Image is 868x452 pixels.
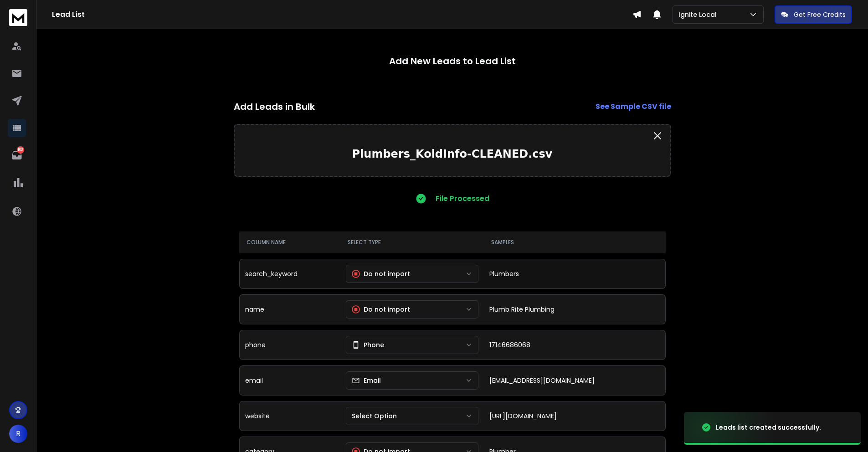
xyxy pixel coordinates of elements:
[352,269,410,278] div: Do not import
[436,193,489,204] p: File Processed
[352,340,384,349] div: Phone
[239,294,341,324] td: name
[239,365,341,395] td: email
[484,365,666,395] td: [EMAIL_ADDRESS][DOMAIN_NAME]
[484,294,666,324] td: Plumb Rite Plumbing
[239,330,341,360] td: phone
[239,401,341,431] td: website
[239,231,341,253] th: COLUMN NAME
[52,9,632,20] h1: Lead List
[716,423,821,432] div: Leads list created successfully.
[389,55,516,67] h1: Add New Leads to Lead List
[242,147,663,161] p: Plumbers_KoldInfo-CLEANED.csv
[484,259,666,289] td: Plumbers
[234,100,315,113] h1: Add Leads in Bulk
[596,101,671,112] strong: See Sample CSV file
[775,5,852,24] button: Get Free Credits
[484,330,666,360] td: 17146686068
[678,10,720,19] p: Ignite Local
[346,407,478,425] button: Select Option
[596,101,671,112] a: See Sample CSV file
[794,10,846,19] p: Get Free Credits
[484,401,666,431] td: [URL][DOMAIN_NAME]
[352,376,381,385] div: Email
[9,9,27,26] img: logo
[340,231,484,253] th: SELECT TYPE
[484,231,666,253] th: SAMPLES
[239,259,341,289] td: search_keyword
[352,305,410,314] div: Do not import
[9,425,27,443] button: R
[17,146,24,154] p: 100
[8,146,26,164] a: 100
